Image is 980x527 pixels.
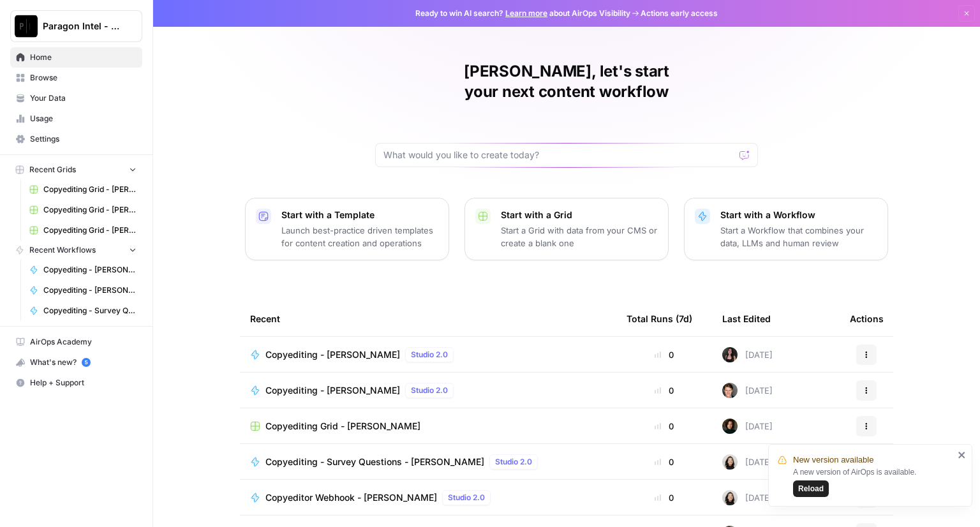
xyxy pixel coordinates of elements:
[720,224,877,249] p: Start a Workflow that combines your data, LLMs and human review
[24,260,142,280] a: Copyediting - [PERSON_NAME]
[722,419,738,434] img: trpfjrwlykpjh1hxat11z5guyxrg
[11,353,142,372] div: What's new?
[84,359,87,366] text: 5
[383,149,734,161] input: What would you like to create today?
[10,332,142,352] a: AirOps Academy
[495,456,532,468] span: Studio 2.0
[793,480,829,497] button: Reload
[720,209,877,221] p: Start with a Workflow
[43,20,120,33] span: Paragon Intel - Copyediting
[505,8,547,18] a: Learn more
[10,241,142,260] button: Recent Workflows
[722,383,773,398] div: [DATE]
[265,456,484,468] span: Copyediting - Survey Questions - [PERSON_NAME]
[684,198,888,260] button: Start with a WorkflowStart a Workflow that combines your data, LLMs and human review
[30,133,137,145] span: Settings
[24,200,142,220] a: Copyediting Grid - [PERSON_NAME]
[722,490,738,505] img: t5ef5oef8zpw1w4g2xghobes91mw
[250,301,606,336] div: Recent
[43,204,137,216] span: Copyediting Grid - [PERSON_NAME]
[30,377,137,389] span: Help + Support
[245,198,449,260] button: Start with a TemplateLaunch best-practice driven templates for content creation and operations
[10,88,142,108] a: Your Data
[722,301,771,336] div: Last Edited
[281,224,438,249] p: Launch best-practice driven templates for content creation and operations
[43,184,137,195] span: Copyediting Grid - [PERSON_NAME]
[627,491,702,504] div: 0
[30,93,137,104] span: Your Data
[10,129,142,149] a: Settings
[43,225,137,236] span: Copyediting Grid - [PERSON_NAME]
[24,179,142,200] a: Copyediting Grid - [PERSON_NAME]
[43,305,137,316] span: Copyediting - Survey Questions - [PERSON_NAME]
[43,264,137,276] span: Copyediting - [PERSON_NAME]
[501,209,658,221] p: Start with a Grid
[501,224,658,249] p: Start a Grid with data from your CMS or create a blank one
[43,285,137,296] span: Copyediting - [PERSON_NAME]
[722,419,773,434] div: [DATE]
[411,385,448,396] span: Studio 2.0
[10,352,142,373] button: What's new? 5
[448,492,485,503] span: Studio 2.0
[10,47,142,68] a: Home
[281,209,438,221] p: Start with a Template
[627,420,702,433] div: 0
[265,348,400,361] span: Copyediting - [PERSON_NAME]
[30,52,137,63] span: Home
[850,301,884,336] div: Actions
[30,336,137,348] span: AirOps Academy
[10,10,142,42] button: Workspace: Paragon Intel - Copyediting
[265,384,400,397] span: Copyediting - [PERSON_NAME]
[30,72,137,84] span: Browse
[627,384,702,397] div: 0
[722,383,738,398] img: qw00ik6ez51o8uf7vgx83yxyzow9
[464,198,669,260] button: Start with a GridStart a Grid with data from your CMS or create a blank one
[411,349,448,360] span: Studio 2.0
[24,220,142,241] a: Copyediting Grid - [PERSON_NAME]
[250,490,606,505] a: Copyeditor Webhook - [PERSON_NAME]Studio 2.0
[265,491,437,504] span: Copyeditor Webhook - [PERSON_NAME]
[29,244,96,256] span: Recent Workflows
[250,454,606,470] a: Copyediting - Survey Questions - [PERSON_NAME]Studio 2.0
[798,483,824,494] span: Reload
[722,347,738,362] img: 5nlru5lqams5xbrbfyykk2kep4hl
[722,490,773,505] div: [DATE]
[375,61,758,102] h1: [PERSON_NAME], let's start your next content workflow
[265,420,420,433] span: Copyediting Grid - [PERSON_NAME]
[415,8,630,19] span: Ready to win AI search? about AirOps Visibility
[24,301,142,321] a: Copyediting - Survey Questions - [PERSON_NAME]
[15,15,38,38] img: Paragon Intel - Copyediting Logo
[29,164,76,175] span: Recent Grids
[24,280,142,301] a: Copyediting - [PERSON_NAME]
[250,420,606,433] a: Copyediting Grid - [PERSON_NAME]
[10,68,142,88] a: Browse
[793,466,954,497] div: A new version of AirOps is available.
[627,301,692,336] div: Total Runs (7d)
[10,160,142,179] button: Recent Grids
[10,108,142,129] a: Usage
[722,347,773,362] div: [DATE]
[722,454,738,470] img: t5ef5oef8zpw1w4g2xghobes91mw
[10,373,142,393] button: Help + Support
[958,450,967,460] button: close
[250,383,606,398] a: Copyediting - [PERSON_NAME]Studio 2.0
[250,347,606,362] a: Copyediting - [PERSON_NAME]Studio 2.0
[793,454,873,466] span: New version available
[30,113,137,124] span: Usage
[722,454,773,470] div: [DATE]
[82,358,91,367] a: 5
[627,348,702,361] div: 0
[641,8,718,19] span: Actions early access
[627,456,702,468] div: 0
